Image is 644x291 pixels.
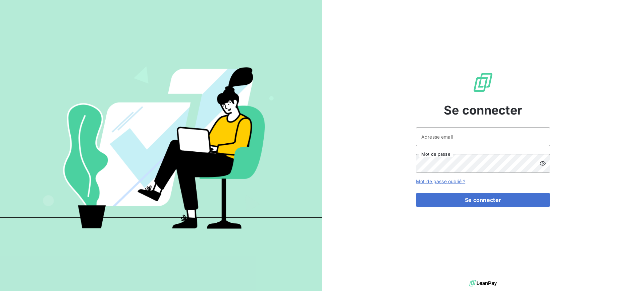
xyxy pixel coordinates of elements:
button: Se connecter [416,193,550,207]
img: logo [469,278,497,288]
a: Mot de passe oublié ? [416,178,465,184]
input: placeholder [416,127,550,146]
img: Logo LeanPay [472,72,494,93]
span: Se connecter [444,101,522,119]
